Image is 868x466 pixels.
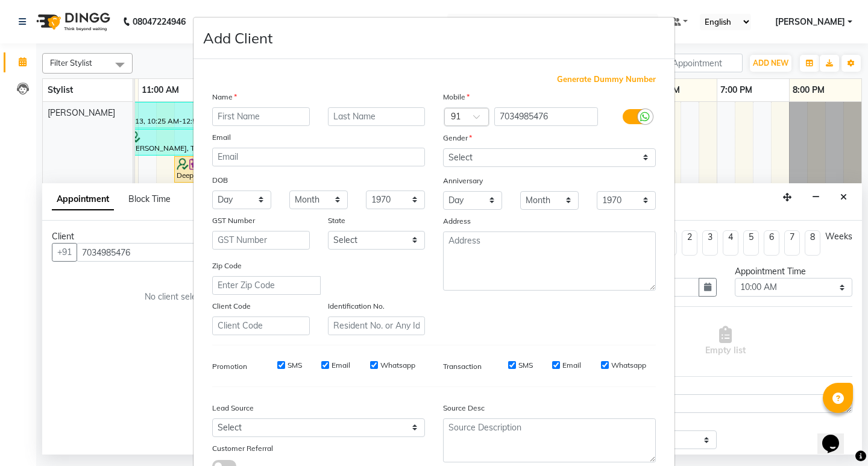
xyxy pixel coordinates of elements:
label: Name [212,92,237,102]
label: Zip Code [212,260,242,271]
label: Lead Source [212,403,254,414]
label: State [328,215,345,226]
label: Identification No. [328,301,385,312]
input: Client Code [212,316,310,335]
label: Whatsapp [380,360,415,371]
input: GST Number [212,231,310,250]
label: Whatsapp [611,360,646,371]
label: Source Desc [443,403,485,414]
span: Generate Dummy Number [557,74,656,86]
input: Enter Zip Code [212,276,321,295]
input: Resident No. or Any Id [328,316,426,335]
label: Email [562,360,581,371]
label: SMS [518,360,533,371]
input: First Name [212,107,310,126]
label: Gender [443,133,472,143]
label: GST Number [212,215,255,226]
input: Email [212,148,425,166]
label: Email [212,132,231,143]
label: Email [332,360,350,371]
label: Promotion [212,361,247,372]
label: Customer Referral [212,443,273,454]
label: Anniversary [443,175,483,186]
label: Transaction [443,361,482,372]
label: SMS [288,360,302,371]
label: Address [443,216,471,227]
input: Last Name [328,107,426,126]
input: Mobile [494,107,599,126]
h4: Add Client [203,27,272,49]
label: Mobile [443,92,470,102]
label: Client Code [212,301,251,312]
label: DOB [212,175,228,186]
